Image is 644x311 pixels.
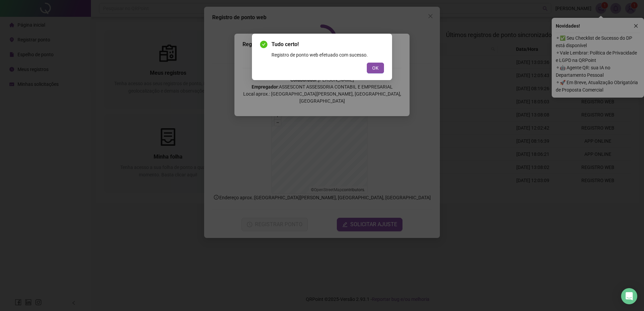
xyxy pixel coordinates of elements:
[271,51,384,59] div: Registro de ponto web efetuado com sucesso.
[260,41,267,48] span: check-circle
[271,40,384,48] span: Tudo certo!
[621,288,637,304] div: Open Intercom Messenger
[367,63,384,73] button: OK
[372,64,379,72] span: OK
